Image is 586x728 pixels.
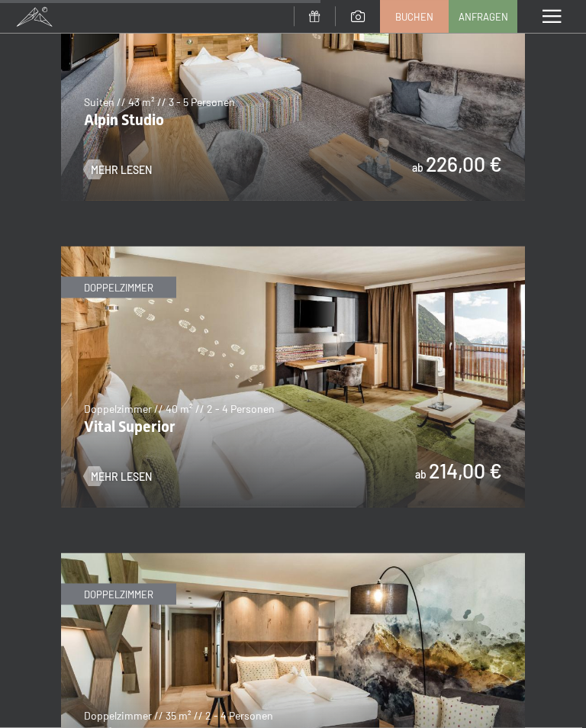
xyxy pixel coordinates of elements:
span: Anfragen [459,10,508,24]
a: Buchen [381,1,448,33]
span: Mehr Lesen [91,469,152,485]
span: Buchen [395,10,433,24]
a: Vital Superior [61,247,525,256]
a: Junior [61,554,525,563]
span: Mehr Lesen [91,163,152,178]
a: Anfragen [449,1,517,33]
a: Mehr Lesen [84,163,152,178]
a: Mehr Lesen [84,469,152,485]
img: Vital Superior [61,246,525,507]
